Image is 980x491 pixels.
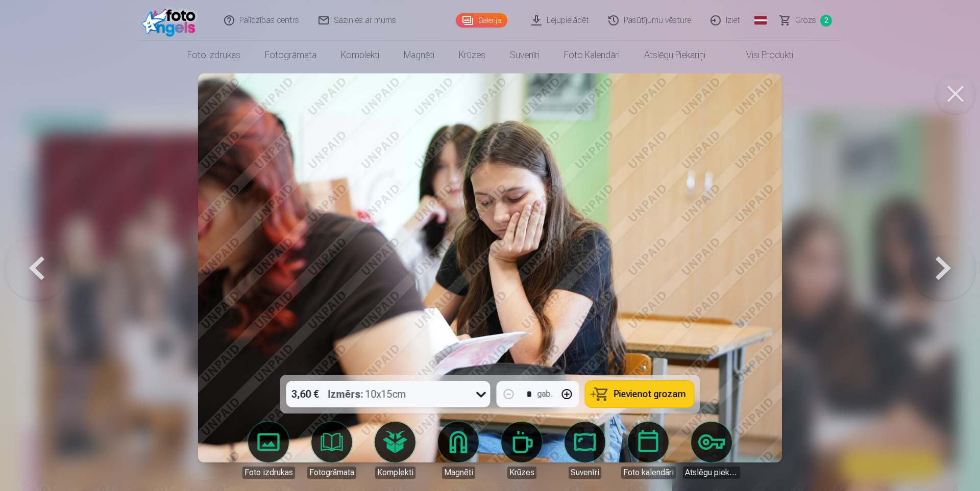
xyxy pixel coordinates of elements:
[621,467,676,479] div: Foto kalendāri
[632,41,718,69] a: Atslēgu piekariņi
[328,387,363,401] strong: Izmērs :
[142,4,201,37] img: /fa1
[253,41,329,69] a: Fotogrāmata
[442,467,475,479] div: Magnēti
[447,41,498,69] a: Krūzes
[507,467,536,479] div: Krūzes
[366,422,424,479] a: Komplekti
[240,422,297,479] a: Foto izdrukas
[329,41,391,69] a: Komplekti
[537,388,553,400] div: gab.
[375,467,415,479] div: Komplekti
[175,41,253,69] a: Foto izdrukas
[569,467,601,479] div: Suvenīri
[614,390,686,399] span: Pievienot grozam
[585,381,694,407] button: Pievienot grozam
[430,422,487,479] a: Magnēti
[456,13,507,28] a: Galerija
[683,467,740,479] div: Atslēgu piekariņi
[552,41,632,69] a: Foto kalendāri
[286,381,324,407] div: 3,60 €
[498,41,552,69] a: Suvenīri
[683,422,740,479] a: Atslēgu piekariņi
[718,41,805,69] a: Visi produkti
[820,15,832,27] span: 2
[795,14,816,27] span: Grozs
[307,467,356,479] div: Fotogrāmata
[242,467,295,479] div: Foto izdrukas
[556,422,614,479] a: Suvenīri
[620,422,677,479] a: Foto kalendāri
[328,381,406,407] div: 10x15cm
[303,422,360,479] a: Fotogrāmata
[391,41,447,69] a: Magnēti
[493,422,550,479] a: Krūzes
